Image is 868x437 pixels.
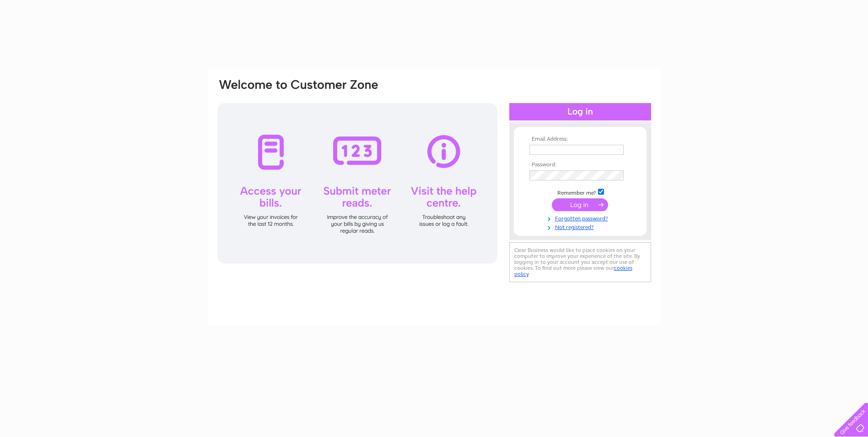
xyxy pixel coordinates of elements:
[509,242,651,282] div: Clear Business would like to place cookies on your computer to improve your experience of the sit...
[514,265,632,277] a: cookies policy
[552,198,608,211] input: Submit
[529,213,633,222] a: Forgotten password?
[527,187,633,197] td: Remember me?
[527,136,633,142] th: Email Address:
[529,222,633,231] a: Not registered?
[527,162,633,168] th: Password:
